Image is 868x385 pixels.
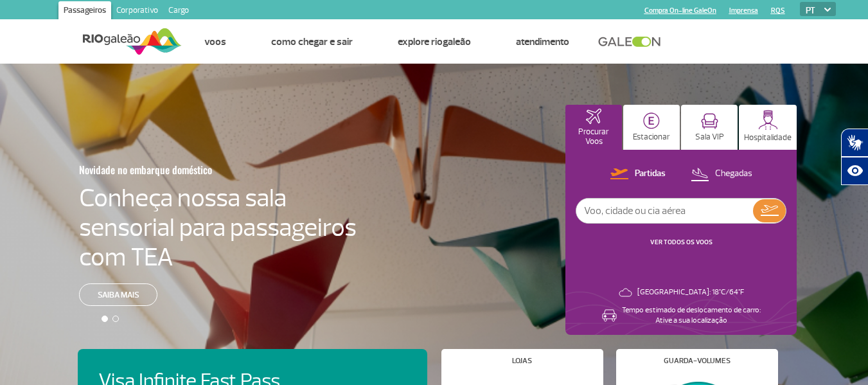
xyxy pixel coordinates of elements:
[841,157,868,185] button: Abrir recursos assistivos.
[635,168,666,180] p: Partidas
[204,35,226,48] a: Voos
[572,127,616,147] p: Procurar Voos
[841,129,868,157] button: Abrir tradutor de língua de sinais.
[512,357,532,364] h4: Lojas
[58,1,111,22] a: Passageiros
[771,6,785,15] a: RQS
[163,1,194,22] a: Cargo
[841,129,868,185] div: Plugin de acessibilidade da Hand Talk.
[664,357,731,364] h4: Guarda-volumes
[271,35,353,48] a: Como chegar e sair
[79,283,157,306] a: Saiba mais
[701,113,718,129] img: vipRoom.svg
[643,112,660,129] img: carParkingHome.svg
[79,156,294,183] h3: Novidade no embarque doméstico
[586,109,601,124] img: airplaneHomeActive.svg
[650,238,713,246] a: VER TODOS OS VOOS
[398,35,471,48] a: Explore RIOgaleão
[576,199,753,223] input: Voo, cidade ou cia aérea
[565,105,622,150] button: Procurar Voos
[646,237,716,247] button: VER TODOS OS VOOS
[607,166,669,183] button: Partidas
[695,132,724,142] p: Sala VIP
[739,105,797,150] button: Hospitalidade
[758,110,778,130] img: hospitality.svg
[687,166,756,183] button: Chegadas
[681,105,738,150] button: Sala VIP
[744,133,792,143] p: Hospitalidade
[633,132,670,142] p: Estacionar
[622,305,761,326] p: Tempo estimado de deslocamento de carro: Ative a sua localização
[516,35,569,48] a: Atendimento
[623,105,680,150] button: Estacionar
[715,168,752,180] p: Chegadas
[644,6,716,15] a: Compra On-line GaleOn
[637,287,744,298] p: [GEOGRAPHIC_DATA]: 18°C/64°F
[729,6,758,15] a: Imprensa
[79,183,357,272] h4: Conheça nossa sala sensorial para passageiros com TEA
[111,1,163,22] a: Corporativo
